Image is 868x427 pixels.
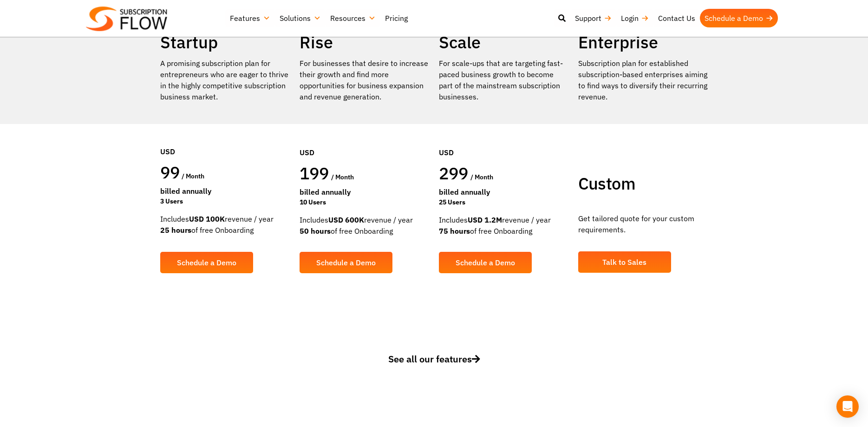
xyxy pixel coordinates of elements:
h2: Enterprise [578,32,708,53]
a: Solutions [275,9,326,27]
div: Open Intercom Messenger [836,395,859,418]
div: Includes revenue / year of free Onboarding [160,213,290,236]
p: A promising subscription plan for entrepreneurs who are eager to thrive in the highly competitive... [160,58,290,102]
h2: Startup [160,32,290,53]
span: Schedule a Demo [316,259,376,266]
div: USD [439,119,569,163]
div: For businesses that desire to increase their growth and find more opportunities for business expa... [300,58,430,102]
p: Subscription plan for established subscription-based enterprises aiming to find ways to diversify... [578,58,708,102]
a: Login [616,9,653,27]
h2: Rise [300,32,430,53]
strong: USD 1.2M [468,215,502,224]
div: 3 Users [160,197,290,206]
strong: 75 hours [439,226,470,236]
strong: 50 hours [300,226,331,236]
strong: USD 100K [189,214,225,223]
span: Schedule a Demo [177,259,236,266]
span: / month [331,173,354,181]
a: Schedule a Demo [439,252,532,273]
a: Features [225,9,275,27]
p: Get tailored quote for your custom requirements. [578,213,708,235]
div: Billed Annually [160,185,290,197]
div: For scale-ups that are targeting fast-paced business growth to become part of the mainstream subs... [439,58,569,102]
div: 10 Users [300,197,430,207]
a: Resources [326,9,380,27]
div: Includes revenue / year of free Onboarding [300,214,430,236]
strong: 25 hours [160,225,191,235]
span: 99 [160,161,180,183]
a: Schedule a Demo [700,9,778,27]
span: 199 [300,162,329,184]
h2: Scale [439,32,569,53]
a: Talk to Sales [578,251,671,273]
div: USD [160,118,290,162]
span: Talk to Sales [602,258,646,266]
img: Subscriptionflow [86,7,167,31]
strong: USD 600K [328,215,364,224]
span: Custom [578,172,635,194]
a: Contact Us [653,9,700,27]
span: Schedule a Demo [456,259,515,266]
span: 299 [439,162,469,184]
span: / month [470,173,493,181]
a: See all our features [160,352,708,380]
a: Schedule a Demo [300,252,392,273]
a: Schedule a Demo [160,252,253,273]
div: Includes revenue / year of free Onboarding [439,214,569,236]
span: See all our features [388,353,480,365]
div: 25 Users [439,197,569,207]
div: USD [300,119,430,163]
div: Billed Annually [300,186,430,197]
a: Pricing [380,9,412,27]
span: / month [182,172,204,180]
a: Support [570,9,616,27]
div: Billed Annually [439,186,569,197]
